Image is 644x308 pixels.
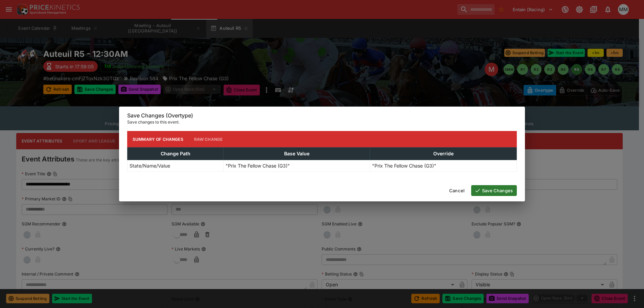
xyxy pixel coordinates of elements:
[130,162,170,169] p: State/Name/Value
[370,148,517,160] th: Override
[128,148,224,160] th: Change Path
[127,112,517,119] h6: Save Changes (Overtype)
[189,131,228,147] button: Raw Change
[370,160,517,172] td: "Prix The Fellow Chase (G3)"
[127,119,517,126] p: Save changes to this event.
[445,185,468,196] button: Cancel
[471,185,517,196] button: Save Changes
[224,160,370,172] td: "Prix The Fellow Chase (G3)"
[127,131,189,147] button: Summary of Changes
[224,148,370,160] th: Base Value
